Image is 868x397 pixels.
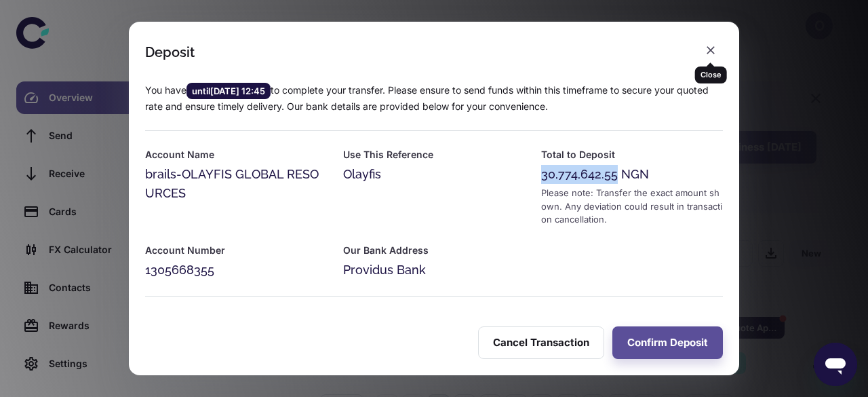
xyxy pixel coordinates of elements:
h6: Our Bank Address [343,243,525,258]
h6: Account Name [145,147,327,162]
div: Olayfis [343,165,525,184]
span: until [DATE] 12:45 [186,84,271,98]
div: 30,774,642.55 NGN [541,165,723,184]
button: Cancel Transaction [478,326,604,359]
div: Please note: Transfer the exact amount shown. Any deviation could result in transaction cancellat... [541,187,723,227]
h6: Use This Reference [343,147,525,162]
div: brails-OLAYFIS GLOBAL RESOURCES [145,165,327,203]
div: 1305668355 [145,261,327,280]
div: Providus Bank [343,261,525,280]
button: Confirm Deposit [612,326,723,359]
h6: Total to Deposit [541,147,723,162]
iframe: Button to launch messaging window [814,343,857,386]
h6: Account Number [145,243,327,258]
div: Deposit [145,44,195,60]
p: You have to complete your transfer. Please ensure to send funds within this timeframe to secure y... [145,83,723,114]
div: Close [695,67,727,83]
